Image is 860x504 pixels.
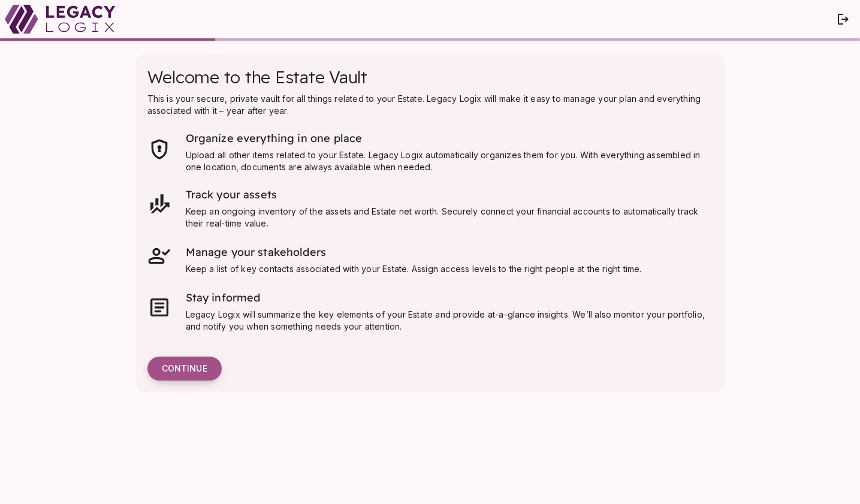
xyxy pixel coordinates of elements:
[186,131,363,145] span: Organize everything in one place
[147,93,704,116] span: This is your secure, private vault for all things related to your Estate. Legacy Logix will make ...
[162,363,207,374] span: Continue
[186,188,277,201] span: Track your assets
[186,291,261,304] span: Stay informed
[186,245,327,259] span: Manage your stakeholders
[186,206,701,228] span: Keep an ongoing inventory of the assets and Estate net worth. Securely connect your financial acc...
[186,309,708,331] span: Legacy Logix will summarize the key elements of your Estate and provide at-a-glance insights. We’...
[147,357,222,381] button: Continue
[186,264,642,274] span: Keep a list of key contacts associated with your Estate. Assign access levels to the right people...
[186,150,703,172] span: Upload all other items related to your Estate. Legacy Logix automatically organizes them for you....
[147,67,367,87] span: Welcome to the Estate Vault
